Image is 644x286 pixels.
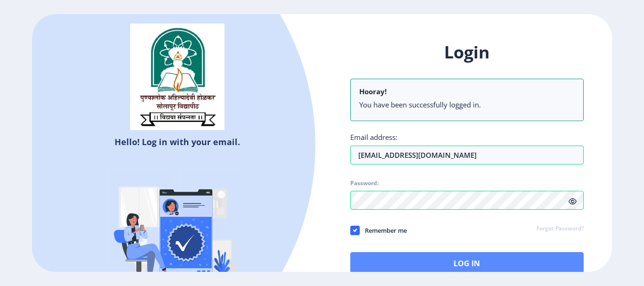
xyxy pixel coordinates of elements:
span: Remember me [360,225,407,236]
b: Hooray! [359,87,387,96]
label: Email address: [350,132,397,142]
a: Forgot Password? [537,225,584,233]
label: Password: [350,180,379,187]
iframe: Chat [604,244,637,279]
input: Email address [350,146,584,164]
button: Log In [350,252,584,275]
li: You have been successfully logged in. [359,100,575,109]
h1: Login [350,41,584,64]
img: sulogo.png [130,24,224,130]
